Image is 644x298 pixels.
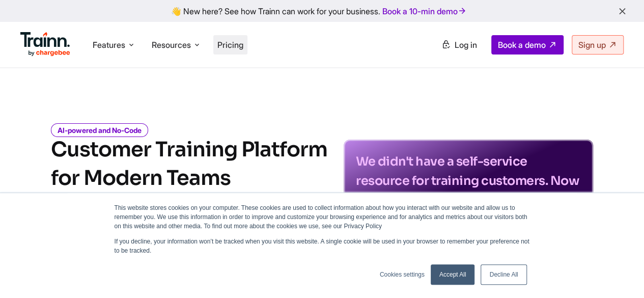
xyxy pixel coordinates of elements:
a: Log in [435,36,483,54]
img: Trainn Logo [20,32,70,57]
i: AI-powered and No-Code [51,123,148,137]
span: Resources [152,39,191,50]
a: Decline All [481,264,526,285]
div: 👋 New here? See how Trainn can work for your business. [6,6,638,16]
a: Book a 10-min demo [380,4,469,18]
h1: Customer Training Platform for Modern Teams [51,136,327,193]
span: Book a demo [498,40,546,50]
p: We didn't have a self-service resource for training customers. Now we have Buildops learning cent... [356,152,581,229]
span: Sign up [578,40,606,50]
a: Cookies settings [380,270,425,279]
span: Log in [455,40,477,50]
a: Sign up [572,35,624,55]
p: If you decline, your information won’t be tracked when you visit this website. A single cookie wi... [115,237,530,255]
span: Features [93,39,125,50]
p: This website stores cookies on your computer. These cookies are used to collect information about... [115,203,530,231]
a: Accept All [431,264,475,285]
a: Pricing [217,40,243,50]
a: Book a demo [491,35,564,55]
